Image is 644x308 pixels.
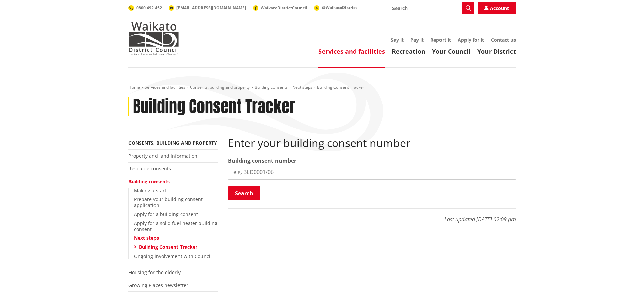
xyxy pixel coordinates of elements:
a: Contact us [491,37,516,43]
span: [EMAIL_ADDRESS][DOMAIN_NAME] [176,5,246,11]
span: WaikatoDistrictCouncil [261,5,307,11]
a: Account [478,2,516,14]
a: Prepare your building consent application [134,196,203,208]
button: Search [228,186,260,200]
a: @WaikatoDistrict [314,5,357,10]
h1: Building Consent Tracker [133,97,295,117]
a: Services and facilities [318,47,385,55]
a: Your District [477,47,516,55]
a: Apply for it [458,37,484,43]
input: e.g. BLD0001/06 [228,165,516,180]
a: Ongoing involvement with Council [134,253,212,259]
a: Home [128,84,140,90]
img: Waikato District Council - Te Kaunihera aa Takiwaa o Waikato [128,22,179,55]
a: [EMAIL_ADDRESS][DOMAIN_NAME] [169,5,246,11]
span: 0800 492 452 [136,5,162,11]
a: 0800 492 452 [128,5,162,11]
a: Consents, building and property [128,140,217,146]
a: Say it [391,37,404,43]
a: Growing Places newsletter [128,282,188,288]
a: Building Consent Tracker [139,244,197,250]
a: Building consents [128,178,170,185]
a: Making a start [134,187,166,194]
a: Next steps [134,235,159,241]
a: Services and facilities [145,84,185,90]
a: Your Council [432,47,471,55]
a: Building consents [255,84,288,90]
nav: breadcrumb [128,85,516,90]
a: Apply for a solid fuel heater building consent​ [134,220,217,232]
h2: Enter your building consent number [228,137,516,149]
a: Property and land information [128,152,197,159]
span: Building Consent Tracker [317,84,364,90]
a: Housing for the elderly [128,269,181,276]
span: @WaikatoDistrict [322,5,357,10]
a: Recreation [392,47,425,55]
a: Apply for a building consent [134,211,198,217]
label: Building consent number [228,157,296,165]
a: WaikatoDistrictCouncil [253,5,307,11]
a: Pay it [410,37,424,43]
p: Last updated [DATE] 02:09 pm [228,208,516,223]
input: Search input [388,2,474,14]
a: Consents, building and property [190,84,250,90]
a: Report it [430,37,451,43]
a: Next steps [292,84,312,90]
a: Resource consents [128,165,171,172]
